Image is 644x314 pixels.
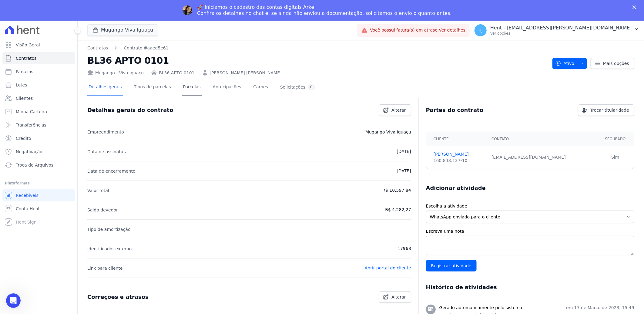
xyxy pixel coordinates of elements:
[391,294,406,300] span: Alterar
[87,106,173,114] h3: Detalhes gerais do contrato
[603,60,629,66] span: Mais opções
[379,291,411,303] a: Alterar
[439,305,522,311] h3: Gerado automaticamente pelo sistema
[370,27,465,33] span: Você possui fatura(s) em atraso.
[87,245,132,252] p: Identificador externo
[382,187,411,194] p: R$ 10.597,84
[2,203,75,215] a: Conta Hent
[490,31,632,36] p: Ver opções
[210,70,282,76] a: [PERSON_NAME] [PERSON_NAME]
[87,45,108,51] a: Contratos
[397,148,411,155] p: [DATE]
[379,104,411,116] a: Alterar
[632,5,639,9] div: Fechar
[2,106,75,118] a: Minha Carteira
[183,5,192,15] img: Profile image for Adriane
[87,24,158,36] button: Mugango Viva Iguaçu
[434,151,484,157] a: [PERSON_NAME]
[124,45,168,51] a: Contrato #aaed5e61
[16,122,46,128] span: Transferências
[16,149,42,155] span: Negativação
[397,245,411,252] p: 17968
[308,84,315,90] div: 0
[87,265,122,272] p: Link para cliente
[6,293,21,308] iframe: Intercom live chat
[16,192,39,198] span: Recebíveis
[2,119,75,131] a: Transferências
[87,187,109,194] p: Valor total
[488,132,597,146] th: Contato
[2,52,75,64] a: Contratos
[478,28,483,32] span: Hj
[16,135,31,141] span: Crédito
[391,107,406,113] span: Alterar
[439,28,466,32] a: Ver detalhes
[426,132,488,146] th: Cliente
[2,132,75,144] a: Crédito
[87,226,131,233] p: Tipo de amortização
[87,128,124,136] p: Empreendimento
[280,84,315,90] div: Solicitações
[182,79,202,96] a: Parcelas
[87,293,149,301] h3: Correções e atrasos
[87,148,128,155] p: Data de assinatura
[385,206,411,213] p: R$ 4.282,27
[16,82,27,88] span: Lotes
[5,180,72,187] div: Plataformas
[87,167,136,175] p: Data de encerramento
[87,79,123,96] a: Detalhes gerais
[591,58,634,69] a: Mais opções
[2,159,75,171] a: Troca de Arquivos
[426,260,477,272] input: Registrar atividade
[159,70,194,76] a: BL36 APTO 0101
[87,70,144,76] div: Mugango - Viva Iguaçu
[197,4,452,16] div: 🚀 Iniciamos o cadastro das contas digitais Arke! Confira os detalhes no chat e, se ainda não envi...
[2,92,75,104] a: Clientes
[491,154,593,160] div: [EMAIL_ADDRESS][DOMAIN_NAME]
[397,167,411,174] p: [DATE]
[16,69,33,75] span: Parcelas
[133,79,172,96] a: Tipos de parcelas
[365,265,411,270] a: Abrir portal do cliente
[426,184,486,192] h3: Adicionar atividade
[365,128,411,136] p: Mugango Viva Iguaçu
[16,42,40,48] span: Visão Geral
[426,284,497,291] h3: Histórico de atividades
[2,79,75,91] a: Lotes
[597,132,634,146] th: Segurado
[426,203,634,209] label: Escolha a atividade
[434,157,484,164] div: 160.843.137-10
[555,58,575,69] span: Ativo
[470,22,644,39] button: Hj Hent - [EMAIL_ADDRESS][PERSON_NAME][DOMAIN_NAME] Ver opções
[490,25,632,31] p: Hent - [EMAIL_ADDRESS][PERSON_NAME][DOMAIN_NAME]
[279,79,316,96] a: Solicitações0
[552,58,587,69] button: Ativo
[87,54,548,67] h2: BL36 APTO 0101
[426,106,484,114] h3: Partes do contrato
[2,66,75,78] a: Parcelas
[16,109,47,115] span: Minha Carteira
[87,206,118,214] p: Saldo devedor
[212,79,243,96] a: Antecipações
[590,107,629,113] span: Trocar titularidade
[578,104,634,116] a: Trocar titularidade
[426,228,634,235] label: Escreva uma nota
[597,146,634,169] td: Sim
[566,305,634,311] p: em 17 de Março de 2023, 15:49
[2,189,75,201] a: Recebíveis
[87,45,169,51] nav: Breadcrumb
[16,55,36,61] span: Contratos
[16,206,40,212] span: Conta Hent
[2,39,75,51] a: Visão Geral
[16,95,33,101] span: Clientes
[252,79,269,96] a: Carnês
[87,45,548,51] nav: Breadcrumb
[2,146,75,158] a: Negativação
[16,162,53,168] span: Troca de Arquivos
